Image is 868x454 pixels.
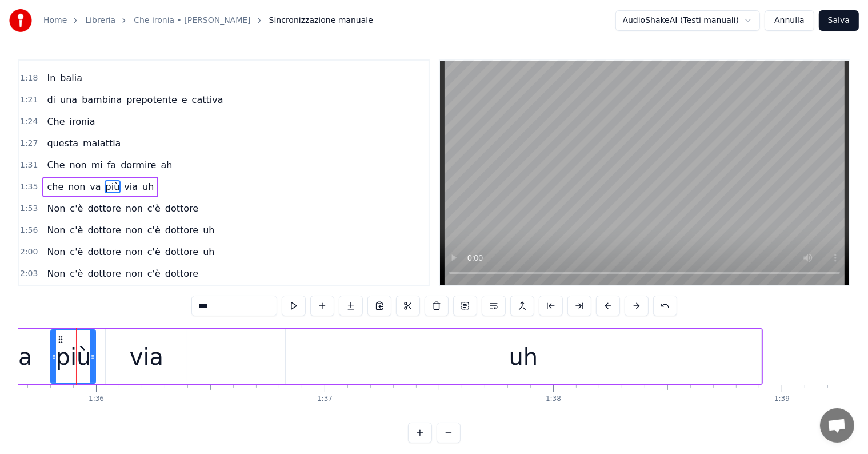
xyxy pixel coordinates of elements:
[146,224,162,237] span: c'è
[269,15,373,26] span: Sincronizzazione manuale
[509,340,538,374] div: uh
[69,267,84,280] span: c'è
[46,245,66,258] span: Non
[56,340,91,374] div: più
[20,94,38,106] span: 1:21
[105,180,121,193] span: più
[46,180,65,193] span: che
[69,224,84,237] span: c'è
[181,93,189,106] span: e
[820,408,854,443] div: Aprire la chat
[20,138,38,149] span: 1:27
[164,267,199,280] span: dottore
[59,93,78,106] span: una
[146,245,162,258] span: c'è
[20,225,38,236] span: 1:56
[317,395,333,404] div: 1:37
[82,137,122,150] span: malattia
[90,158,104,172] span: mi
[43,15,373,26] nav: breadcrumb
[546,395,561,404] div: 1:38
[43,15,67,26] a: Home
[164,202,199,215] span: dottore
[46,224,66,237] span: Non
[123,180,139,193] span: via
[20,246,38,258] span: 2:00
[765,10,814,31] button: Annulla
[119,158,157,172] span: dormire
[69,202,84,215] span: c'è
[5,340,32,374] div: va
[125,202,144,215] span: non
[9,9,32,32] img: youka
[164,224,199,237] span: dottore
[106,158,117,172] span: fa
[125,245,144,258] span: non
[202,245,215,258] span: uh
[20,268,38,280] span: 2:03
[134,15,250,26] a: Che ironia • [PERSON_NAME]
[67,180,86,193] span: non
[130,340,163,374] div: via
[202,224,215,237] span: uh
[20,116,38,128] span: 1:24
[125,267,144,280] span: non
[59,71,83,85] span: balia
[141,180,155,193] span: uh
[146,202,162,215] span: c'è
[86,267,122,280] span: dottore
[774,395,790,404] div: 1:39
[89,395,104,404] div: 1:36
[46,93,57,106] span: di
[160,158,174,172] span: ah
[46,115,66,128] span: Che
[819,10,859,31] button: Salva
[125,224,144,237] span: non
[85,15,115,26] a: Libreria
[20,181,38,193] span: 1:35
[46,137,79,150] span: questa
[146,267,162,280] span: c'è
[46,71,57,85] span: In
[86,224,122,237] span: dottore
[86,245,122,258] span: dottore
[164,245,199,258] span: dottore
[81,93,123,106] span: bambina
[86,202,122,215] span: dottore
[69,115,97,128] span: ironia
[46,202,66,215] span: Non
[191,93,225,106] span: cattiva
[20,73,38,84] span: 1:18
[125,93,178,106] span: prepotente
[20,160,38,171] span: 1:31
[46,158,66,172] span: Che
[46,267,66,280] span: Non
[20,203,38,214] span: 1:53
[69,158,88,172] span: non
[69,245,84,258] span: c'è
[89,180,102,193] span: va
